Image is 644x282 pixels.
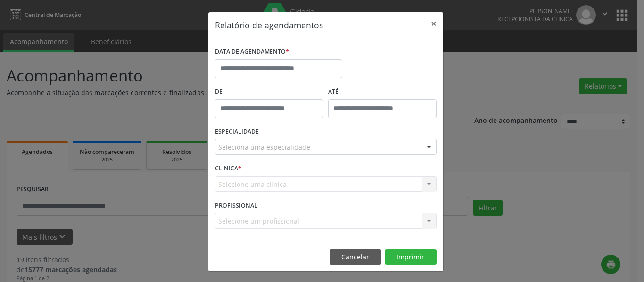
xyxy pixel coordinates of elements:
label: CLÍNICA [215,161,241,176]
label: ESPECIALIDADE [215,125,259,139]
label: DATA DE AGENDAMENTO [215,45,289,59]
button: Cancelar [330,249,381,265]
label: ATÉ [328,85,437,99]
h5: Relatório de agendamentos [215,19,323,31]
span: Seleciona uma especialidade [218,142,310,152]
label: PROFISSIONAL [215,198,257,213]
label: De [215,85,323,99]
button: Imprimir [385,249,437,265]
button: Close [424,12,443,35]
